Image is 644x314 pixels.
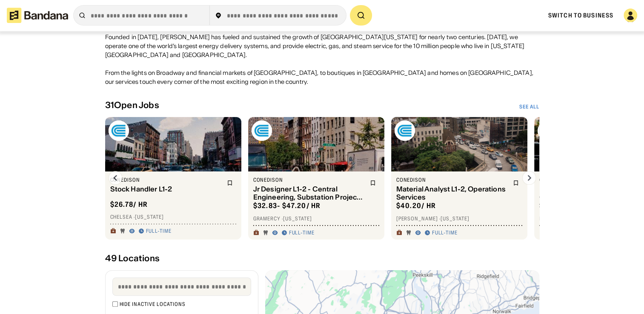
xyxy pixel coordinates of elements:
[110,185,222,193] div: Stock Handler L1-2
[120,301,186,308] div: Hide inactive locations
[519,103,539,110] a: See All
[391,117,527,240] a: conEdison logoconEdisonMaterial Analyst L1-2, Operations Services$40.20/ hr[PERSON_NAME] ·[US_STA...
[548,11,613,19] a: Switch to Business
[146,228,172,234] div: Full-time
[395,120,415,141] img: conEdison logo
[522,171,536,185] img: Right Arrow
[396,177,508,183] div: conEdison
[105,33,539,86] div: Founded in [DATE], [PERSON_NAME] has fueled and sustained the growth of [GEOGRAPHIC_DATA][US_STAT...
[538,120,558,141] img: conEdison logo
[396,201,436,210] div: $ 40.20 / hr
[396,215,522,222] div: [PERSON_NAME] · [US_STATE]
[110,200,148,209] div: $ 26.78 / hr
[110,177,222,183] div: conEdison
[253,201,321,210] div: $ 32.83 - $47.20 / hr
[253,177,365,183] div: conEdison
[110,214,236,220] div: Chelsea · [US_STATE]
[109,120,129,141] img: conEdison logo
[253,185,365,201] div: Jr Designer L1-2 - Central Engineering, Substation Projects Eng Civil
[252,120,272,141] img: conEdison logo
[396,185,508,201] div: Material Analyst L1-2, Operations Services
[105,117,241,240] a: conEdison logoconEdisonStock Handler L1-2$26.78/ hrChelsea ·[US_STATE]Full-time
[109,171,122,185] img: Left Arrow
[105,100,159,110] div: 31 Open Jobs
[7,8,68,23] img: Bandana logotype
[253,215,379,222] div: Gramercy · [US_STATE]
[432,229,458,236] div: Full-time
[248,117,384,240] a: conEdison logoconEdisonJr Designer L1-2 - Central Engineering, Substation Projects Eng Civil$32.8...
[289,229,315,236] div: Full-time
[105,253,539,263] div: 49 Locations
